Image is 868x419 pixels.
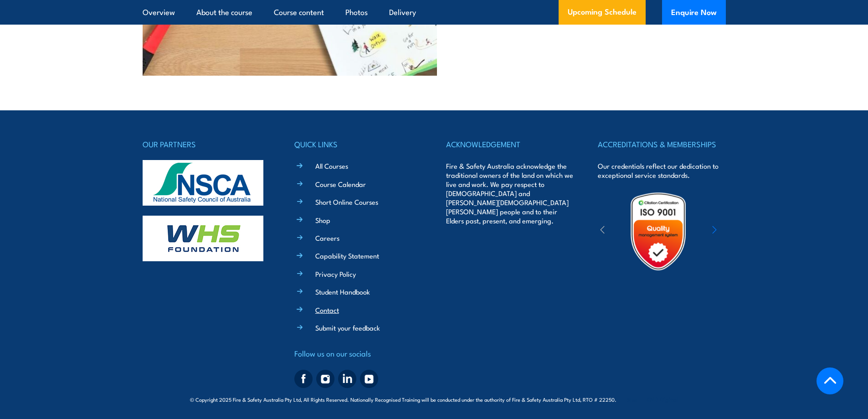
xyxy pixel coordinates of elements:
[294,347,422,360] h4: Follow us on our socials
[190,395,678,403] span: © Copyright 2025 Fire & Safety Australia Pty Ltd, All Rights Reserved. Nationally Recognised Trai...
[315,215,330,225] a: Shop
[315,233,339,243] a: Careers
[598,138,725,150] h4: ACCREDITATIONS & MEMBERSHIPS
[143,216,263,261] img: whs-logo-footer
[315,197,378,207] a: Short Online Courses
[315,179,366,189] a: Course Calendar
[315,287,370,296] a: Student Handbook
[618,191,698,271] img: Untitled design (19)
[315,323,380,332] a: Submit your feedback
[598,161,725,180] p: Our credentials reflect our dedication to exceptional service standards.
[294,138,422,150] h4: QUICK LINKS
[143,160,263,206] img: nsca-logo-footer
[315,305,339,315] a: Contact
[315,251,379,260] a: Capability Statement
[446,161,574,225] p: Fire & Safety Australia acknowledge the traditional owners of the land on which we live and work....
[315,269,356,279] a: Privacy Policy
[699,216,778,247] img: ewpa-logo
[143,138,270,150] h4: OUR PARTNERS
[315,161,348,171] a: All Courses
[446,138,574,150] h4: ACKNOWLEDGEMENT
[646,394,678,403] a: KND Digital
[627,396,678,403] span: Site:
